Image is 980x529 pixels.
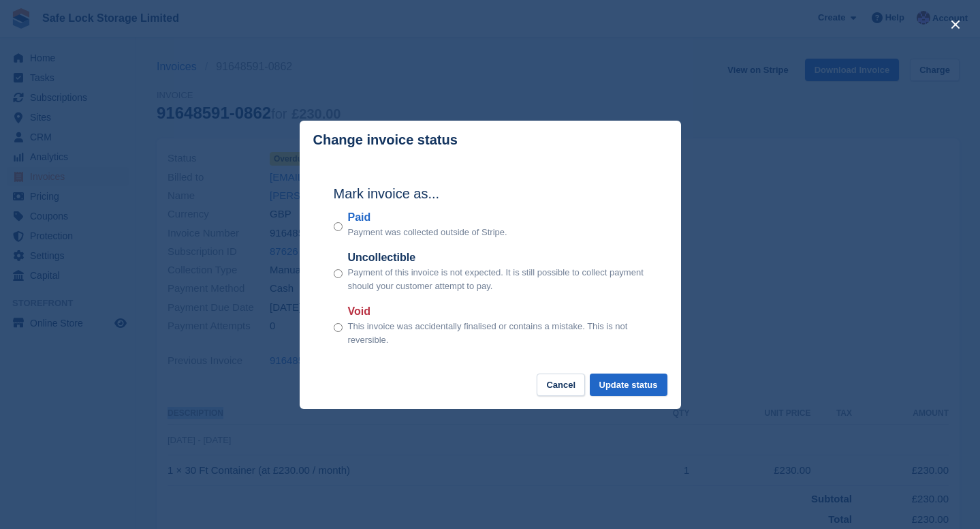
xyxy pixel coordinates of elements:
label: Paid [348,209,507,226]
button: close [945,14,966,35]
button: Update status [590,374,667,396]
button: Cancel [537,374,585,396]
p: Payment was collected outside of Stripe. [348,226,507,239]
h2: Mark invoice as... [334,183,647,204]
label: Void [348,303,647,320]
p: Change invoice status [313,132,458,148]
label: Uncollectible [348,250,647,266]
p: Payment of this invoice is not expected. It is still possible to collect payment should your cust... [348,266,647,292]
p: This invoice was accidentally finalised or contains a mistake. This is not reversible. [348,320,647,346]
